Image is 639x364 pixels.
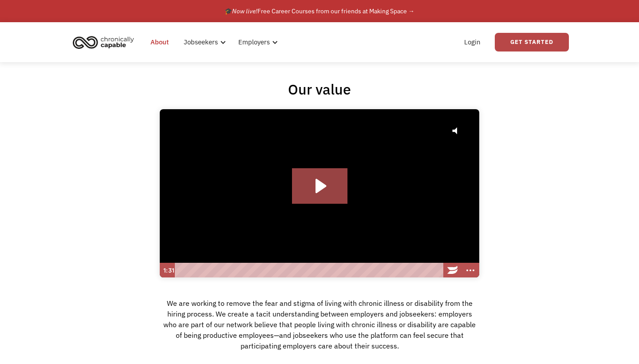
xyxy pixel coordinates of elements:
[461,263,479,278] button: Show more buttons
[184,37,218,47] div: Jobseekers
[178,28,229,56] div: Jobseekers
[70,32,141,52] a: home
[288,80,351,98] h1: Our value
[160,296,479,360] div: We are working to remove the fear and stigma of living with chronic illness or disability from th...
[145,28,174,56] a: About
[292,168,347,204] button: Play Video: Hire with Chronically Capable
[238,37,270,47] div: Employers
[459,28,486,56] a: Login
[445,118,470,143] button: Click for sound
[70,32,137,52] img: Chronically Capable logo
[179,263,439,278] div: Playbar
[495,33,569,51] a: Get Started
[233,28,280,56] div: Employers
[232,7,257,15] em: Now live!
[444,263,461,278] a: Wistia Logo -- Learn More
[225,6,414,16] div: 🎓 Free Career Courses from our friends at Making Space →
